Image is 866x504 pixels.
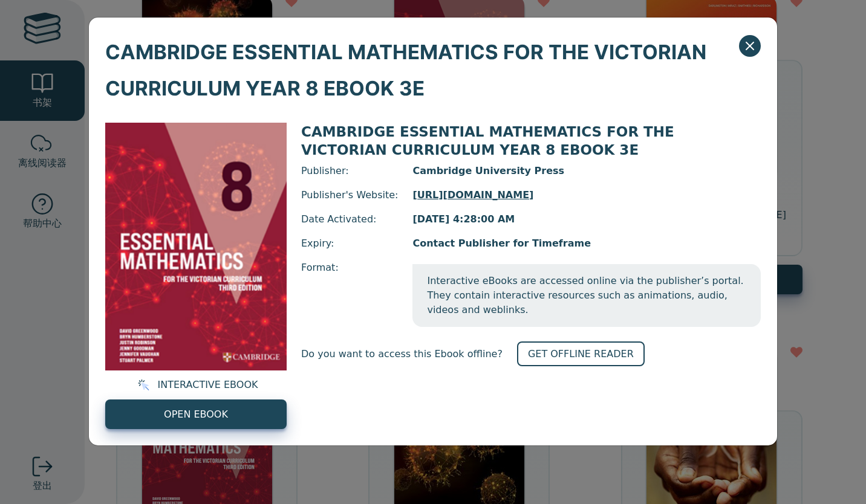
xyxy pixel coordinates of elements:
[517,341,645,366] a: GET OFFLINE READER
[105,123,287,370] img: bedfc1f2-ad15-45fb-9889-51f3863b3b8f.png
[105,399,287,429] a: OPEN EBOOK
[105,34,739,106] span: CAMBRIDGE ESSENTIAL MATHEMATICS FOR THE VICTORIAN CURRICULUM YEAR 8 EBOOK 3E
[301,260,398,327] span: Format:
[412,164,761,178] span: Cambridge University Press
[158,378,258,392] span: INTERACTIVE EBOOK
[412,188,761,202] a: [URL][DOMAIN_NAME]
[301,124,674,158] span: CAMBRIDGE ESSENTIAL MATHEMATICS FOR THE VICTORIAN CURRICULUM YEAR 8 EBOOK 3E
[412,236,761,251] span: Contact Publisher for Timeframe
[301,236,398,251] span: Expiry:
[301,347,503,361] font: Do you want to access this Ebook offline?
[739,35,761,57] button: Close
[412,264,761,327] span: Interactive eBooks are accessed online via the publisher’s portal. They contain interactive resou...
[134,378,149,392] img: interactive.svg
[301,188,398,202] span: Publisher's Website:
[301,212,398,227] span: Date Activated:
[301,164,398,178] span: Publisher:
[412,212,761,227] span: [DATE] 4:28:00 AM
[164,407,228,422] span: OPEN EBOOK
